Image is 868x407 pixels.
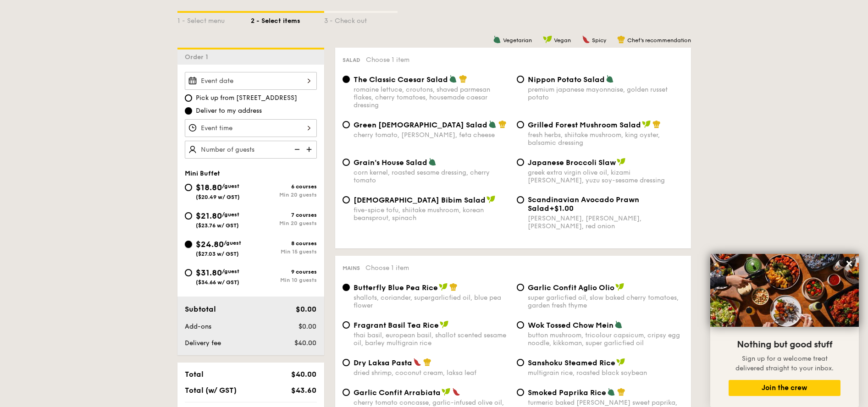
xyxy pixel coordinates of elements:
[614,320,623,329] img: icon-vegetarian.fe4039eb.svg
[517,321,524,329] input: Wok Tossed Chow Meinbutton mushroom, tricolour capsicum, cripsy egg noodle, kikkoman, super garli...
[354,75,448,84] span: The Classic Caesar Salad
[528,86,684,101] div: premium japanese mayonnaise, golden russet potato
[439,283,448,291] img: icon-vegan.f8ff3823.svg
[615,283,625,291] img: icon-vegan.f8ff3823.svg
[354,121,487,129] span: Green [DEMOGRAPHIC_DATA] Salad
[177,13,251,26] div: 1 - Select menu
[196,106,262,115] span: Deliver to my address
[517,284,524,291] input: Garlic Confit Aglio Oliosuper garlicfied oil, slow baked cherry tomatoes, garden fresh thyme
[617,388,625,396] img: icon-chef-hat.a58ddaea.svg
[735,355,834,372] span: Sign up for a welcome treat delivered straight to your inbox.
[196,182,222,192] span: $18.80
[185,170,220,177] span: Mini Buffet
[251,277,317,283] div: Min 10 guests
[554,37,571,44] span: Vegan
[729,380,840,396] button: Join the crew
[842,256,857,271] button: Close
[449,283,458,291] img: icon-chef-hat.a58ddaea.svg
[528,331,684,347] div: button mushroom, tricolour capsicum, cripsy egg noodle, kikkoman, super garlicfied oil
[616,358,625,366] img: icon-vegan.f8ff3823.svg
[606,75,614,83] img: icon-vegetarian.fe4039eb.svg
[413,358,421,366] img: icon-spicy.37a8142b.svg
[354,131,509,139] div: cherry tomato, [PERSON_NAME], feta cheese
[582,35,590,44] img: icon-spicy.37a8142b.svg
[291,370,316,379] span: $40.00
[354,196,486,204] span: [DEMOGRAPHIC_DATA] Bibim Salad
[365,264,409,272] span: Choose 1 item
[543,35,552,44] img: icon-vegan.f8ff3823.svg
[185,94,192,102] input: Pick up from [STREET_ADDRESS]
[251,220,317,226] div: Min 20 guests
[294,339,316,347] span: $40.00
[343,57,360,63] span: Salad
[517,389,524,396] input: Smoked Paprika Riceturmeric baked [PERSON_NAME] sweet paprika, tri-colour capsicum
[627,37,691,44] span: Chef's recommendation
[737,339,832,350] span: Nothing but good stuff
[528,158,616,167] span: Japanese Broccoli Slaw
[251,212,317,218] div: 7 courses
[251,269,317,275] div: 9 courses
[528,283,614,292] span: Garlic Confit Aglio Olio
[324,13,398,26] div: 3 - Check out
[196,93,297,103] span: Pick up from [STREET_ADDRESS]
[343,159,350,166] input: Grain's House Saladcorn kernel, roasted sesame dressing, cherry tomato
[296,305,316,313] span: $0.00
[196,268,222,278] span: $31.80
[354,206,509,222] div: five-spice tofu, shiitake mushroom, korean beansprout, spinach
[498,120,507,128] img: icon-chef-hat.a58ddaea.svg
[343,284,350,291] input: Butterfly Blue Pea Riceshallots, coriander, supergarlicfied oil, blue pea flower
[185,184,192,191] input: $18.80/guest($20.49 w/ GST)6 coursesMin 20 guests
[428,158,437,166] img: icon-vegetarian.fe4039eb.svg
[503,37,532,44] span: Vegetarian
[354,86,509,109] div: romaine lettuce, croutons, shaved parmesan flakes, cherry tomatoes, housemade caesar dressing
[343,121,350,128] input: Green [DEMOGRAPHIC_DATA] Saladcherry tomato, [PERSON_NAME], feta cheese
[528,121,641,129] span: Grilled Forest Mushroom Salad
[528,214,684,230] div: [PERSON_NAME], [PERSON_NAME], [PERSON_NAME], red onion
[528,195,639,213] span: Scandinavian Avocado Prawn Salad
[185,323,211,330] span: Add-ons
[251,248,317,255] div: Min 15 guests
[354,158,427,167] span: Grain's House Salad
[442,388,451,396] img: icon-vegan.f8ff3823.svg
[354,358,412,367] span: Dry Laksa Pasta
[251,240,317,247] div: 8 courses
[185,386,237,395] span: Total (w/ GST)
[517,159,524,166] input: Japanese Broccoli Slawgreek extra virgin olive oil, kizami [PERSON_NAME], yuzu soy-sesame dressing
[185,241,192,248] input: $24.80/guest($27.03 w/ GST)8 coursesMin 15 guests
[517,196,524,203] input: Scandinavian Avocado Prawn Salad+$1.00[PERSON_NAME], [PERSON_NAME], [PERSON_NAME], red onion
[517,359,524,366] input: Sanshoku Steamed Ricemultigrain rice, roasted black soybean
[354,169,509,184] div: corn kernel, roasted sesame dressing, cherry tomato
[528,369,684,377] div: multigrain rice, roasted black soybean
[224,240,241,246] span: /guest
[251,192,317,198] div: Min 20 guests
[440,320,449,329] img: icon-vegan.f8ff3823.svg
[185,370,204,379] span: Total
[185,269,192,276] input: $31.80/guest($34.66 w/ GST)9 coursesMin 10 guests
[617,158,626,166] img: icon-vegan.f8ff3823.svg
[343,389,350,396] input: Garlic Confit Arrabiatacherry tomato concasse, garlic-infused olive oil, chilli flakes
[423,358,431,366] img: icon-chef-hat.a58ddaea.svg
[222,268,239,275] span: /guest
[222,211,239,218] span: /guest
[354,388,441,397] span: Garlic Confit Arrabiata
[185,72,317,90] input: Event date
[251,13,324,26] div: 2 - Select items
[493,35,501,44] img: icon-vegetarian.fe4039eb.svg
[185,119,317,137] input: Event time
[185,305,216,313] span: Subtotal
[185,107,192,115] input: Deliver to my address
[642,120,651,128] img: icon-vegan.f8ff3823.svg
[343,265,360,271] span: Mains
[185,141,317,159] input: Number of guests
[196,239,224,249] span: $24.80
[343,321,350,329] input: Fragrant Basil Tea Ricethai basil, european basil, shallot scented sesame oil, barley multigrain ...
[196,251,239,257] span: ($27.03 w/ GST)
[549,204,574,213] span: +$1.00
[354,331,509,347] div: thai basil, european basil, shallot scented sesame oil, barley multigrain rice
[185,212,192,220] input: $21.80/guest($23.76 w/ GST)7 coursesMin 20 guests
[185,339,221,347] span: Delivery fee
[354,294,509,309] div: shallots, coriander, supergarlicfied oil, blue pea flower
[291,386,316,395] span: $43.60
[528,321,614,330] span: Wok Tossed Chow Mein
[196,279,239,286] span: ($34.66 w/ GST)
